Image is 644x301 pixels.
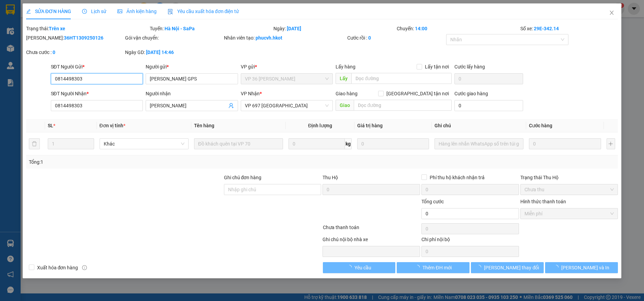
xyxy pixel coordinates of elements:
span: Thêm ĐH mới [422,264,451,271]
div: Người nhận [146,90,238,97]
span: [PERSON_NAME] thay đổi [484,264,539,271]
input: Dọc đường [354,100,452,111]
div: Tổng: 1 [29,158,249,166]
th: Ghi chú [432,119,526,132]
div: SĐT Người Gửi [51,63,143,71]
span: loading [554,265,561,270]
input: 0 [357,138,429,149]
span: kg [345,138,352,149]
span: clock-circle [82,9,87,14]
span: Giao hàng [336,91,358,96]
span: Miễn phí [524,208,614,219]
button: plus [607,138,615,149]
div: Ngày: [273,25,396,32]
span: SỬA ĐƠN HÀNG [26,9,71,14]
span: Giá trị hàng [357,123,383,128]
label: Cước giao hàng [454,91,488,96]
span: Định lượng [308,123,332,128]
div: SĐT Người Nhận [51,90,143,97]
span: Yêu cầu [354,264,371,271]
span: Đơn vị tính [100,123,125,128]
span: Cước hàng [529,123,552,128]
div: Cước rồi : [347,34,445,42]
button: Thêm ĐH mới [397,262,470,273]
div: Chưa cước : [26,49,124,56]
label: Hình thức thanh toán [520,199,566,204]
b: Hà Nội - SaPa [165,26,195,31]
div: Trạng thái Thu Hộ [520,174,618,181]
input: Cước lấy hàng [454,73,523,84]
div: Chi phí nội bộ [421,236,519,246]
div: Trạng thái: [25,25,149,32]
div: Số xe: [520,25,619,32]
b: [DATE] [287,26,301,31]
input: Ghi chú đơn hàng [224,184,321,195]
span: SL [48,123,53,128]
span: Lấy [336,73,351,84]
b: 36HT1309250126 [64,35,103,41]
div: Nhân viên tạo: [224,34,346,42]
img: icon [168,9,173,14]
b: phucvh.hkot [256,35,282,41]
input: 0 [529,138,601,149]
span: close [609,10,614,15]
b: 14:00 [415,26,427,31]
div: Ngày GD: [125,49,223,56]
input: Ghi Chú [434,138,523,149]
button: [PERSON_NAME] và In [545,262,618,273]
b: Trên xe [49,26,65,31]
div: Tuyến: [149,25,273,32]
b: 29E-342.14 [534,26,559,31]
span: [PERSON_NAME] và In [561,264,609,271]
span: loading [347,265,354,270]
div: [PERSON_NAME]: [26,34,124,42]
span: Khác [104,139,184,149]
div: VP gửi [241,63,333,71]
div: Ghi chú nội bộ nhà xe [323,236,420,246]
b: [DATE] 14:46 [146,50,174,55]
span: Lấy hàng [336,64,355,69]
div: Chuyến: [396,25,520,32]
span: Thu Hộ [323,175,338,180]
span: info-circle [82,265,87,270]
span: Giao [336,100,354,111]
button: Yêu cầu [323,262,396,273]
span: user-add [228,103,234,108]
button: Close [602,3,621,23]
span: Phí thu hộ khách nhận trả [427,174,487,181]
span: Lịch sử [82,9,106,14]
button: delete [29,138,40,149]
span: Yêu cầu xuất hóa đơn điện tử [168,9,239,14]
input: Cước giao hàng [454,100,523,111]
span: edit [26,9,31,14]
label: Ghi chú đơn hàng [224,175,262,180]
span: VP 697 Điện Biên Phủ [245,100,329,111]
button: [PERSON_NAME] thay đổi [471,262,544,273]
span: picture [117,9,122,14]
span: Tên hàng [194,123,214,128]
span: Xuất hóa đơn hàng [34,264,81,271]
b: 0 [368,35,371,41]
span: VP Nhận [241,91,260,96]
div: Chưa thanh toán [322,224,421,236]
span: [GEOGRAPHIC_DATA] tận nơi [384,90,452,97]
span: loading [415,265,422,270]
span: Lấy tận nơi [422,63,452,71]
div: Gói vận chuyển: [125,34,223,42]
span: Ảnh kiện hàng [117,9,157,14]
label: Cước lấy hàng [454,64,485,69]
span: Chưa thu [524,184,614,195]
b: 0 [53,50,55,55]
span: VP 36 Hồng Tiến [245,74,329,84]
div: Người gửi [146,63,238,71]
span: Tổng cước [421,199,444,204]
input: Dọc đường [351,73,452,84]
input: VD: Bàn, Ghế [194,138,283,149]
span: loading [476,265,484,270]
